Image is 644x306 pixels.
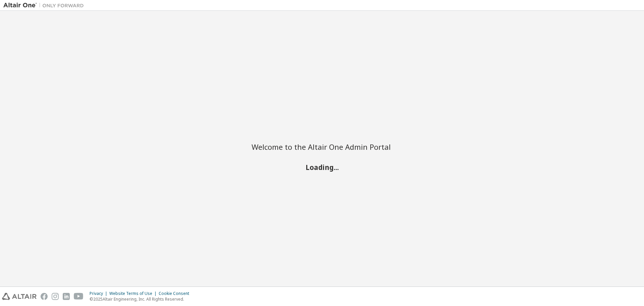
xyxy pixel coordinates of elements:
[90,296,193,302] p: © 2025 Altair Engineering, Inc. All Rights Reserved.
[109,291,159,296] div: Website Terms of Use
[252,142,392,151] h2: Welcome to the Altair One Admin Portal
[2,293,37,300] img: altair_logo.svg
[52,293,59,300] img: instagram.svg
[63,293,70,300] img: linkedin.svg
[252,163,392,171] h2: Loading...
[90,291,109,296] div: Privacy
[3,2,87,9] img: Altair One
[74,293,84,300] img: youtube.svg
[159,291,193,296] div: Cookie Consent
[41,293,48,300] img: facebook.svg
